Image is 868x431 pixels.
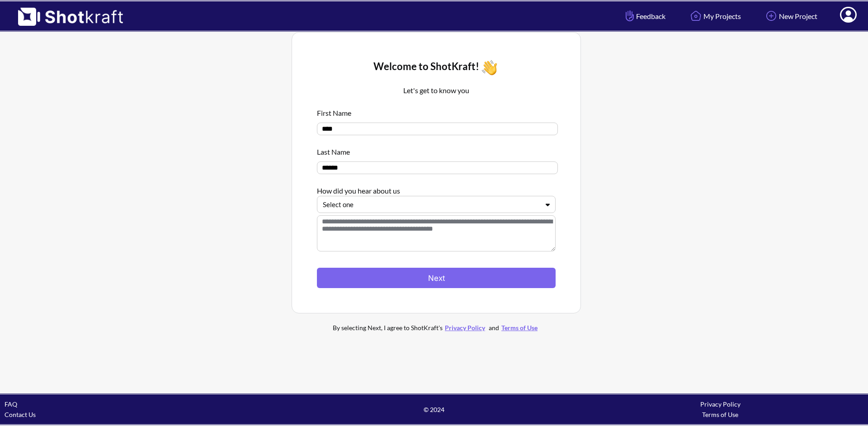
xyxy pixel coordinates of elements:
[623,11,665,21] span: Feedback
[623,8,636,24] img: Hand Icon
[5,411,36,418] a: Contact Us
[314,322,558,333] div: By selecting Next, I agree to ShotKraft's and
[499,324,540,332] a: Terms of Use
[5,400,17,408] a: FAQ
[757,4,824,28] a: New Project
[317,181,556,196] div: How did you hear about us
[688,8,703,24] img: Home Icon
[681,4,748,28] a: My Projects
[443,324,487,332] a: Privacy Policy
[764,8,779,24] img: Add Icon
[317,57,556,78] div: Welcome to ShotKraft!
[577,409,863,420] div: Terms of Use
[577,399,863,409] div: Privacy Policy
[291,404,577,415] span: © 2024
[317,85,556,96] p: Let's get to know you
[479,57,500,78] img: Wave Icon
[317,103,556,118] div: First Name
[317,142,556,157] div: Last Name
[317,268,556,288] button: Next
